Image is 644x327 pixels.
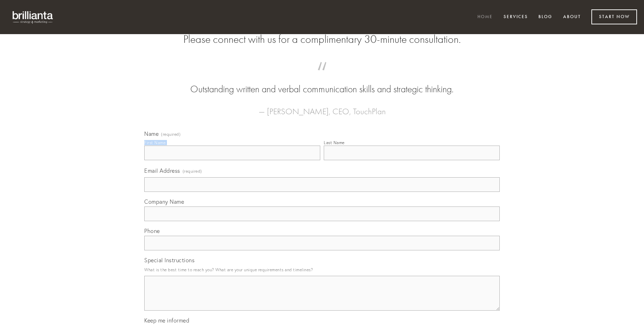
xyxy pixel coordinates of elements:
[591,9,637,24] a: Start Now
[155,96,489,118] figcaption: — [PERSON_NAME], CEO, TouchPlan
[155,69,489,96] blockquote: Outstanding written and verbal communication skills and strategic thinking.
[534,11,557,23] a: Blog
[473,11,497,23] a: Home
[324,140,345,145] div: Last Name
[144,140,166,145] div: First Name
[559,11,585,23] a: About
[144,227,160,234] span: Phone
[144,167,180,174] span: Email Address
[499,11,532,23] a: Services
[183,166,202,176] span: (required)
[144,317,189,324] span: Keep me informed
[144,265,500,274] p: What is the best time to reach you? What are your unique requirements and timelines?
[155,69,489,83] span: “
[144,130,159,137] span: Name
[144,257,194,264] span: Special Instructions
[144,198,184,205] span: Company Name
[7,7,59,27] img: brillianta - research, strategy, marketing
[161,132,181,137] span: (required)
[144,33,500,46] h2: Please connect with us for a complimentary 30-minute consultation.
